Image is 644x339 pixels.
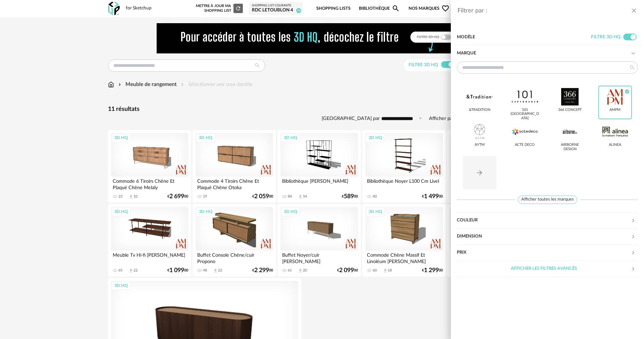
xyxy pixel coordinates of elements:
span: Afficher toutes les marques [518,196,577,204]
div: Prix [457,245,638,261]
span: Arrow Right icon [476,170,484,175]
div: Couleur [457,212,631,228]
span: Filtre 3D HQ [591,35,621,39]
div: Afficher les filtres avancés [457,261,638,277]
div: 366 Concept [558,108,582,112]
div: Prix [457,245,631,261]
div: Marque [457,45,631,61]
div: Modèle [457,29,591,45]
div: Dimension [457,229,638,245]
div: AYTM [475,143,485,147]
span: Check Circle icon [625,89,630,93]
div: &tradition [469,108,490,112]
div: AMPM [609,108,621,112]
div: Dimension [457,228,631,245]
div: Filtrer par : [458,7,631,15]
div: Airborne Design [555,143,585,152]
div: Marque [457,45,638,61]
div: Afficher les filtres avancés [457,261,631,277]
div: Marque [457,61,638,213]
div: Couleur [457,213,638,229]
div: Alinea [609,143,621,147]
button: close drawer [631,7,637,15]
div: Acte DECO [515,143,535,147]
button: Arrow Right icon [463,156,496,189]
div: 101 [GEOGRAPHIC_DATA] [510,108,539,121]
